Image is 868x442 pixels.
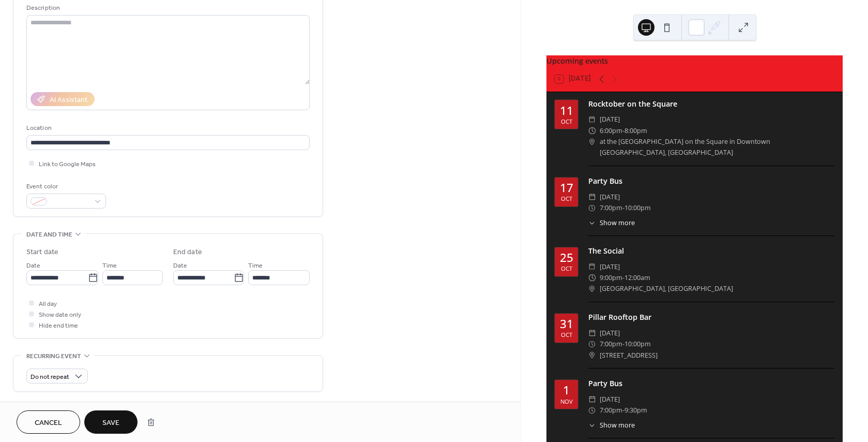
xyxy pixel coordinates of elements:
span: at the [GEOGRAPHIC_DATA] on the Square in Downtown [GEOGRAPHIC_DATA], [GEOGRAPHIC_DATA] [600,136,834,158]
span: [DATE] [600,114,620,125]
span: [GEOGRAPHIC_DATA], [GEOGRAPHIC_DATA] [600,283,733,294]
span: Date and time [26,229,72,240]
span: Date [173,260,187,271]
div: ​ [588,272,596,283]
div: Oct [561,196,572,201]
div: Party Bus [588,175,834,187]
span: 7:00pm [600,202,622,213]
div: Party Bus [588,378,834,389]
span: 9:00pm [600,272,622,283]
span: Time [248,260,263,271]
div: Event color [26,181,104,192]
button: ​Show more [588,421,635,431]
div: ​ [588,125,596,136]
span: Hide end time [39,320,78,331]
div: Upcoming events [546,55,843,67]
div: Oct [561,119,572,124]
div: 1 [563,385,570,396]
div: 31 [560,318,573,330]
div: ​ [588,283,596,294]
div: Oct [561,266,572,271]
span: [STREET_ADDRESS] [600,350,658,361]
span: - [622,338,625,349]
span: 10:00pm [625,202,651,213]
span: - [622,272,625,283]
div: ​ [588,114,596,125]
span: Show more [600,421,635,431]
span: Time [102,260,117,271]
div: 17 [560,182,573,194]
div: ​ [588,191,596,202]
span: 12:00am [625,272,650,283]
div: ​ [588,218,596,228]
div: 11 [560,105,573,117]
div: ​ [588,394,596,405]
div: ​ [588,350,596,361]
div: Rocktober on the Square [588,98,834,110]
button: Cancel [17,410,80,434]
button: ​Show more [588,218,635,228]
span: Save [102,418,119,429]
span: 6:00pm [600,125,622,136]
span: Link to Google Maps [39,159,96,170]
div: Nov [560,399,573,404]
div: Location [26,123,308,134]
div: End date [173,247,202,258]
button: Save [84,410,138,434]
div: ​ [588,202,596,213]
span: Show more [600,218,635,228]
div: ​ [588,136,596,147]
span: Show date only [39,310,81,320]
span: 9:30pm [625,405,647,416]
span: [DATE] [600,328,620,338]
div: ​ [588,338,596,349]
div: 25 [560,252,573,264]
span: [DATE] [600,261,620,272]
div: ​ [588,421,596,431]
span: - [622,125,625,136]
span: All day [39,299,57,310]
span: 7:00pm [600,405,622,416]
div: Description [26,3,308,13]
div: Start date [26,247,58,258]
span: - [622,405,625,416]
span: Recurring event [26,351,81,362]
div: The Social [588,245,834,257]
span: - [622,202,625,213]
span: [DATE] [600,191,620,202]
div: ​ [588,261,596,272]
span: Date [26,260,40,271]
span: 10:00pm [625,338,651,349]
span: Cancel [35,418,62,429]
span: 7:00pm [600,338,622,349]
div: ​ [588,405,596,416]
span: Do not repeat [31,371,69,383]
div: Oct [561,332,572,337]
div: ​ [588,328,596,338]
div: Pillar Rooftop Bar [588,312,834,323]
span: 8:00pm [625,125,647,136]
span: [DATE] [600,394,620,405]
